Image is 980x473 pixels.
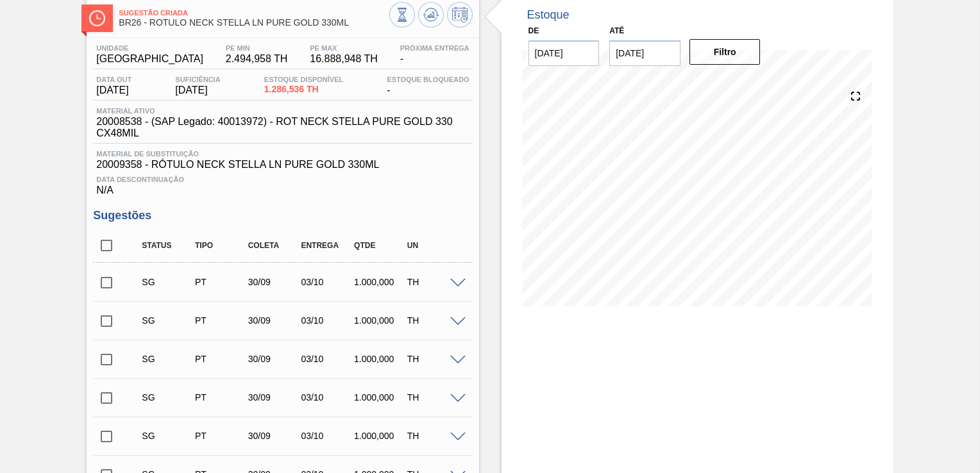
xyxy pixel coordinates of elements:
div: UN [404,241,462,250]
div: 1.000,000 [351,277,409,287]
span: Data out [96,76,131,83]
span: Próxima Entrega [400,44,469,52]
span: [GEOGRAPHIC_DATA] [96,53,203,65]
span: 2.494,958 TH [226,53,288,65]
div: Sugestão Criada [139,431,196,441]
div: N/A [93,170,472,196]
div: Estoque [527,8,570,22]
div: Pedido de Transferência [192,277,249,287]
div: Pedido de Transferência [192,315,249,326]
span: Material ativo [96,107,475,115]
span: [DATE] [96,85,131,96]
div: Coleta [245,241,303,250]
span: 20009358 - RÓTULO NECK STELLA LN PURE GOLD 330ML [96,159,469,170]
div: 30/09/2025 [245,354,303,364]
span: 1.286,536 TH [264,85,343,94]
div: 03/10/2025 [298,354,355,364]
div: 1.000,000 [351,431,409,441]
div: TH [404,431,462,441]
div: Sugestão Criada [139,354,196,364]
div: 03/10/2025 [298,315,355,326]
div: Status [139,241,196,250]
span: Data Descontinuação [96,176,469,183]
span: Estoque Disponível [264,76,343,83]
div: TH [404,354,462,364]
div: 30/09/2025 [245,392,303,402]
div: TH [404,277,462,287]
button: Visão Geral dos Estoques [389,2,415,28]
div: 30/09/2025 [245,277,303,287]
span: Estoque Bloqueado [387,76,469,83]
span: Material de Substituição [96,150,469,158]
div: Qtde [351,241,409,250]
label: Até [609,26,624,35]
span: 20008538 - (SAP Legado: 40013972) - ROT NECK STELLA PURE GOLD 330 CX48MIL [96,116,475,139]
button: Programar Estoque [447,2,473,28]
div: 30/09/2025 [245,431,303,441]
img: Ícone [89,10,105,26]
div: - [397,44,473,65]
button: Filtro [689,39,761,65]
span: Unidade [96,44,203,52]
label: De [528,26,539,35]
div: Sugestão Criada [139,277,196,287]
h3: Sugestões [93,209,472,222]
div: - [384,76,472,96]
span: BR26 - RÓTULO NECK STELLA LN PURE GOLD 330ML [119,18,389,28]
div: 1.000,000 [351,392,409,402]
span: Sugestão Criada [119,9,389,17]
div: Entrega [298,241,355,250]
span: PE MIN [226,44,288,52]
div: Pedido de Transferência [192,392,249,402]
input: dd/mm/yyyy [528,40,600,66]
div: 03/10/2025 [298,277,355,287]
div: Sugestão Criada [139,315,196,326]
div: Pedido de Transferência [192,431,249,441]
div: Tipo [192,241,249,250]
div: TH [404,392,462,402]
span: PE MAX [310,44,378,52]
div: 03/10/2025 [298,431,355,441]
span: [DATE] [175,85,220,96]
div: Pedido de Transferência [192,354,249,364]
div: TH [404,315,462,326]
div: Sugestão Criada [139,392,196,402]
div: 1.000,000 [351,315,409,326]
button: Atualizar Gráfico [418,2,444,28]
div: 03/10/2025 [298,392,355,402]
div: 30/09/2025 [245,315,303,326]
div: 1.000,000 [351,354,409,364]
span: Suficiência [175,76,220,83]
input: dd/mm/yyyy [609,40,680,66]
span: 16.888,948 TH [310,53,378,65]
